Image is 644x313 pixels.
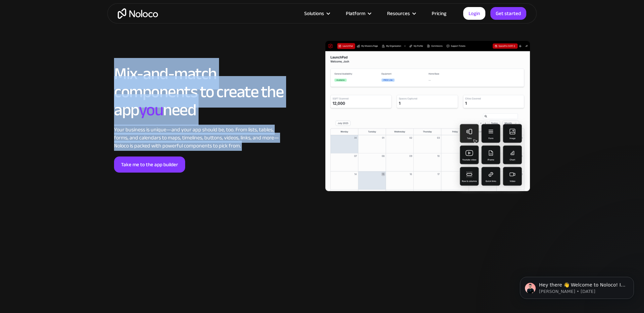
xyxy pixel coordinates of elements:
div: Solutions [304,9,324,18]
a: Login [463,7,485,20]
a: home [118,8,158,19]
div: Your business is unique—and your app should be, too. From lists, tables, forms, and calendars to ... [114,126,283,150]
span: you [139,94,163,126]
div: Platform [337,9,379,18]
div: Platform [346,9,365,18]
a: Take me to the app builder [114,156,185,173]
h2: Mix-and-match components to create the app need [114,65,283,119]
a: Get started [490,7,526,20]
div: Resources [379,9,423,18]
div: Resources [387,9,410,18]
a: Pricing [423,9,455,18]
iframe: Intercom notifications message [510,263,644,310]
div: Solutions [296,9,337,18]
